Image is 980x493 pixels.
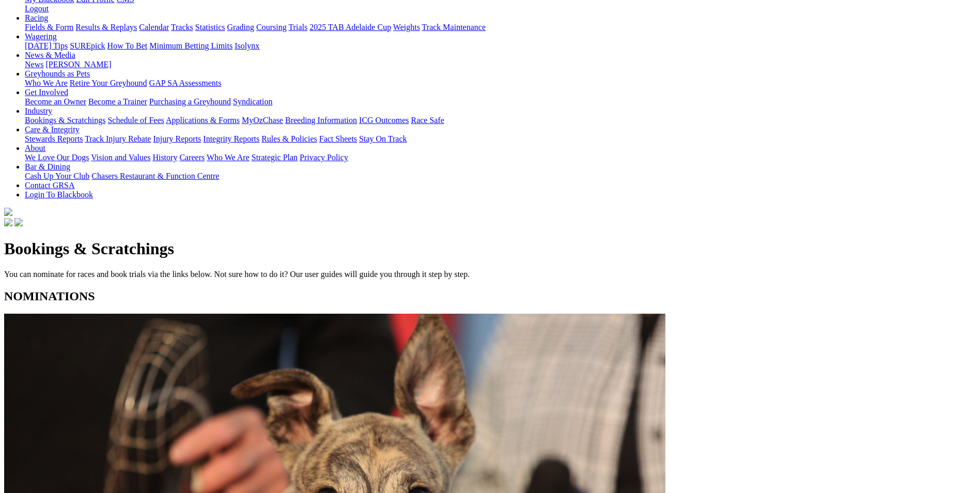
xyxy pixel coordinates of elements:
a: Bookings & Scratchings [25,116,105,125]
div: Care & Integrity [25,134,976,144]
a: Integrity Reports [203,134,259,143]
a: Schedule of Fees [107,116,164,125]
a: Who We Are [25,79,68,87]
a: News & Media [25,51,75,59]
a: Injury Reports [153,134,201,143]
div: Get Involved [25,97,976,106]
a: Stay On Track [359,134,407,143]
div: Greyhounds as Pets [25,79,976,88]
a: Contact GRSA [25,181,74,190]
a: Track Maintenance [422,23,486,32]
a: Applications & Forms [166,116,240,125]
a: Wagering [25,32,57,41]
a: Grading [227,23,254,32]
a: Minimum Betting Limits [149,41,232,50]
a: Get Involved [25,88,68,97]
a: Vision and Values [91,153,150,162]
div: Industry [25,116,976,125]
a: Weights [393,23,420,32]
a: Strategic Plan [252,153,298,162]
a: Isolynx [235,41,259,50]
a: Bar & Dining [25,162,70,171]
a: Chasers Restaurant & Function Centre [91,172,219,180]
a: Coursing [256,23,287,32]
a: ICG Outcomes [359,116,409,125]
a: Statistics [195,23,225,32]
a: SUREpick [70,41,105,50]
a: Login To Blackbook [25,190,93,199]
a: [PERSON_NAME] [45,60,111,69]
a: 2025 TAB Adelaide Cup [309,23,391,32]
a: How To Bet [107,41,148,50]
a: About [25,144,45,152]
a: [DATE] Tips [25,41,68,50]
a: Become a Trainer [88,97,147,106]
a: Track Injury Rebate [85,134,151,143]
a: Privacy Policy [300,153,348,162]
a: Calendar [139,23,169,32]
img: logo-grsa-white.png [4,208,12,216]
div: News & Media [25,60,976,69]
a: Fields & Form [25,23,73,32]
a: We Love Our Dogs [25,153,89,162]
a: MyOzChase [242,116,283,125]
a: Retire Your Greyhound [70,79,147,87]
a: History [152,153,177,162]
img: facebook.svg [4,218,12,226]
a: Results & Replays [75,23,137,32]
a: Racing [25,13,48,22]
a: Become an Owner [25,97,86,106]
a: Care & Integrity [25,125,80,134]
a: Syndication [233,97,272,106]
a: Rules & Policies [261,134,317,143]
h2: NOMINATIONS [4,289,976,303]
a: Race Safe [411,116,444,125]
a: Careers [179,153,205,162]
a: Trials [288,23,307,32]
a: Greyhounds as Pets [25,69,90,78]
h1: Bookings & Scratchings [4,239,976,258]
a: Industry [25,106,52,115]
a: Stewards Reports [25,134,83,143]
a: Purchasing a Greyhound [149,97,231,106]
a: GAP SA Assessments [149,79,222,87]
a: Fact Sheets [319,134,357,143]
div: About [25,153,976,162]
a: Logout [25,4,49,13]
div: Wagering [25,41,976,51]
a: Cash Up Your Club [25,172,89,180]
a: Breeding Information [285,116,357,125]
div: Bar & Dining [25,172,976,181]
img: twitter.svg [14,218,23,226]
p: You can nominate for races and book trials via the links below. Not sure how to do it? Our user g... [4,270,976,279]
a: News [25,60,43,69]
a: Tracks [171,23,193,32]
div: Racing [25,23,976,32]
a: Who We Are [207,153,250,162]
